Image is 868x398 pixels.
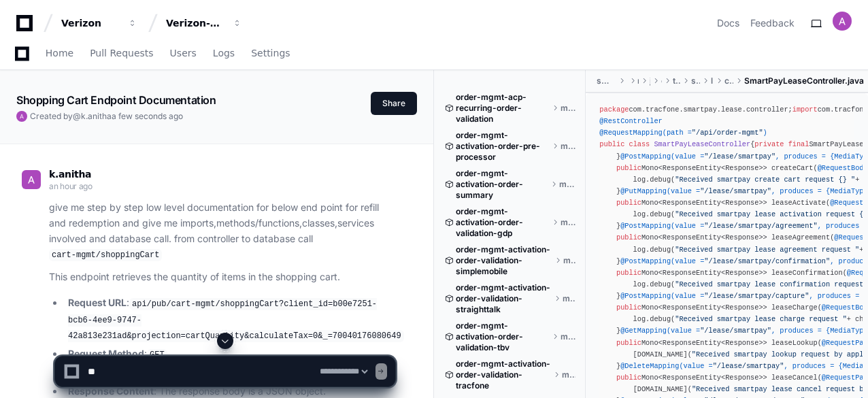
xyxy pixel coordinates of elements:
span: "Received smartpay create cart request {} " [675,176,855,184]
span: k.anitha [81,111,112,121]
button: Verizon-Clarify-Order-Management [161,11,248,35]
span: "/lease/smartpay/capture" [704,292,809,300]
span: public [616,269,641,277]
span: smartpay [691,76,700,86]
span: class [629,140,650,148]
span: master [561,103,575,114]
span: Created by [30,111,183,122]
span: public [616,199,641,207]
span: master [561,331,575,342]
li: : [64,295,395,344]
img: ACg8ocKGBNQ52QSK5jfzVjWMyfslDwz9pWz-hnaw9gZSdrKQv8TeKQ=s96-c [22,170,41,189]
span: com [661,76,662,86]
code: api/pub/cart-mgmt/shoppingCart?client_id=b00e7251-bcb6-4ee9-9747-42a813e231ad&projection=cartQuan... [68,298,404,342]
button: Verizon [56,11,143,35]
span: order-mgmt-activation-order-validation-tbv [456,320,550,353]
span: public [599,140,624,148]
strong: Request URL [68,297,127,308]
span: "/lease/smartpay" [704,152,775,161]
button: Feedback [750,16,795,30]
p: This endpoint retrieves the quantity of items in the shopping cart. [49,269,395,285]
a: Pull Requests [90,38,153,69]
span: Users [170,49,197,57]
a: Docs [717,16,739,30]
span: order-mgmt-acp-recurring-order-validation [456,92,550,125]
span: @ [73,111,81,121]
span: final [788,140,809,148]
span: java [650,76,650,86]
span: an hour ago [49,181,93,191]
span: public [616,164,641,172]
span: master [559,179,575,190]
span: "/lease/smartpay" [700,187,771,195]
span: Home [46,49,73,57]
span: @RestController [599,117,662,125]
span: SmartPayLeaseController.java [744,76,864,86]
span: @RequestMapping(path = ) [599,129,767,137]
div: Verizon [61,16,120,30]
span: Logs [213,49,235,57]
span: "/lease/smartpay/confirmation" [704,257,830,265]
span: order-mgmt-activation-order-validation-gdp [456,206,550,239]
span: master [563,255,576,266]
span: master [563,293,575,304]
img: ACg8ocKGBNQ52QSK5jfzVjWMyfslDwz9pWz-hnaw9gZSdrKQv8TeKQ=s96-c [16,111,27,122]
span: import [792,105,818,114]
a: Settings [251,38,290,69]
span: private [754,140,784,148]
span: master [561,141,575,152]
span: order-mgmt-activation-order-summary [456,168,548,201]
span: main [637,76,639,86]
span: lease [711,76,714,86]
span: a few seconds ago [112,111,183,121]
a: Home [46,38,73,69]
span: package [599,105,629,114]
span: SmartPayLeaseController [654,140,750,148]
span: order-mgmt-activation-order-validation-straighttalk [456,282,552,315]
span: "/lease/smartpay" [700,327,771,335]
span: controller [724,76,733,86]
code: cart-mgmt/shoppingCart [49,249,162,261]
iframe: Open customer support [824,353,861,390]
a: Logs [213,38,235,69]
span: "Received smartpay lease agreement request " [675,246,859,254]
span: k.anitha [49,169,91,180]
span: Pull Requests [90,49,153,57]
img: ACg8ocKGBNQ52QSK5jfzVjWMyfslDwz9pWz-hnaw9gZSdrKQv8TeKQ=s96-c [833,12,852,31]
span: Settings [251,49,290,57]
button: Share [371,92,417,115]
span: order-mgmt-activation-order-validation-simplemobile [456,244,552,277]
span: public [616,303,641,312]
span: @RequestBody [818,164,868,172]
span: smartpay-lease [597,76,616,86]
span: master [561,217,575,228]
span: public [616,233,641,242]
app-text-character-animate: Shopping Cart Endpoint Documentation [16,93,216,107]
p: give me step by step low level documentation for below end point for refill and redemption and gi... [49,200,395,263]
span: "Received smartpay lease charge request " [675,315,847,323]
span: order-mgmt-activation-order-pre-processor [456,130,550,163]
span: "/lease/smartpay/agreement" [704,222,817,230]
span: "/api/order-mgmt" [692,129,763,137]
a: Users [170,38,197,69]
span: tracfone [673,76,680,86]
div: Verizon-Clarify-Order-Management [166,16,224,30]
